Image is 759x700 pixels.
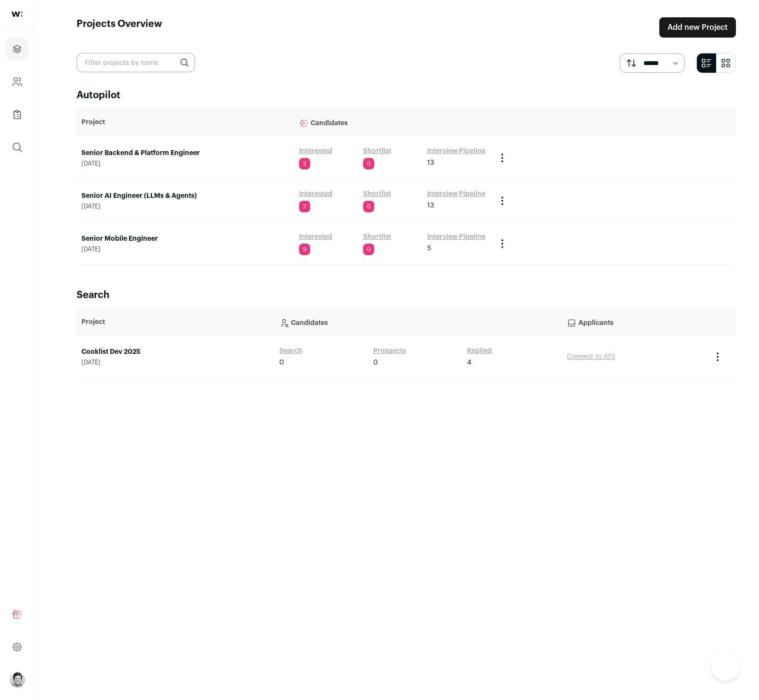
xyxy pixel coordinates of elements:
[81,203,289,210] span: [DATE]
[427,244,431,253] span: 5
[81,246,289,253] span: [DATE]
[467,358,471,367] span: 4
[81,347,270,357] a: Cooklist Dev 2025
[10,672,25,687] img: 606302-medium_jpg
[427,232,485,242] a: Interview Pipeline
[299,232,332,242] a: Interested
[299,189,332,199] a: Interested
[299,146,332,156] a: Interested
[711,652,740,681] iframe: Help Scout Beacon - Open
[467,346,492,356] a: Replied
[81,359,270,366] span: [DATE]
[81,317,270,327] p: Project
[363,201,374,212] span: 0
[81,234,289,244] a: Senior Mobile Engineer
[497,152,508,164] button: Project Actions
[6,103,28,126] a: Company Lists
[77,89,736,102] h2: Autopilot
[299,244,310,255] span: 9
[279,346,302,356] a: Search
[363,146,391,156] a: Shortlist
[12,12,23,17] img: wellfound-shorthand-0d5821cbd27db2630d0214b213865d53afaa358527fdda9d0ea32b1df1b89c2c.svg
[427,189,485,199] a: Interview Pipeline
[427,146,485,156] a: Interview Pipeline
[279,358,284,367] span: 0
[77,53,195,72] input: Filter projects by name
[10,672,25,687] button: Open dropdown
[299,113,487,132] p: Candidates
[363,244,374,255] span: 0
[299,201,310,212] span: 2
[81,191,289,201] a: Senior AI Engineer (LLMs & Agents)
[363,158,374,169] span: 0
[363,189,391,199] a: Shortlist
[299,158,310,169] span: 2
[373,358,378,367] span: 0
[81,160,289,168] span: [DATE]
[279,312,557,332] p: Candidates
[77,17,162,38] h1: Projects Overview
[6,38,28,61] a: Projects
[567,312,702,332] p: Applicants
[81,148,289,158] a: Senior Backend & Platform Engineer
[427,158,434,168] span: 13
[659,17,736,38] a: Add new Project
[81,117,289,127] p: Project
[6,70,28,93] a: Company and ATS Settings
[497,195,508,207] button: Project Actions
[712,351,723,363] button: Project Actions
[497,238,508,249] button: Project Actions
[427,201,434,210] span: 13
[373,346,406,356] a: Prospects
[77,288,736,302] h2: Search
[363,232,391,242] a: Shortlist
[567,353,615,360] a: Connect to ATS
